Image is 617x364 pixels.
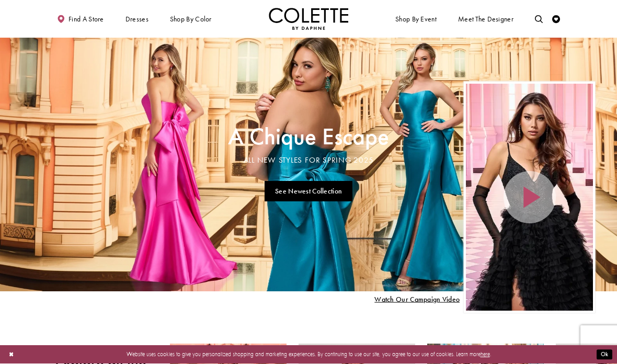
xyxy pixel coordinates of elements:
a: Find a store [55,8,106,30]
span: Shop By Event [393,8,438,30]
a: See Newest Collection A Chique Escape All New Styles For Spring 2025 [265,181,353,201]
span: Shop By Event [395,15,437,23]
span: Meet the designer [458,15,513,23]
a: Meet the designer [456,8,516,30]
p: Website uses cookies to give you personalized shopping and marketing experiences. By continuing t... [57,349,560,360]
a: Toggle search [533,8,545,30]
ul: Slider Links [225,177,391,204]
span: Shop by color [170,15,212,23]
span: Play Slide #15 Video [374,295,460,303]
span: Shop by color [168,8,213,30]
a: here [481,351,490,358]
a: Check Wishlist [550,8,562,30]
span: Dresses [125,15,148,23]
button: Submit Dialog [597,350,612,360]
span: Find a store [68,15,104,23]
img: Colette by Daphne [269,8,348,30]
div: Video Player [466,84,593,311]
span: Dresses [123,8,151,30]
a: Visit Home Page [269,8,348,30]
button: Close Dialog [5,348,18,362]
